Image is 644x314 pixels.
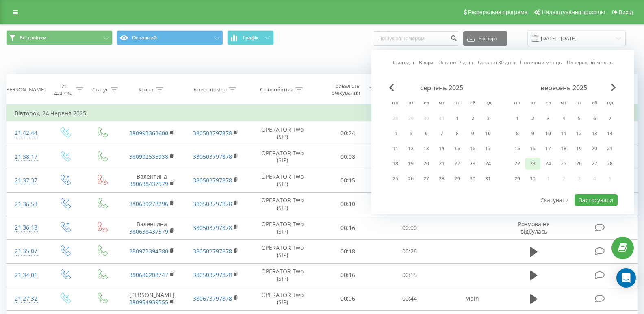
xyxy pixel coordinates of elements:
div: ср 10 вер 2025 р. [540,128,556,140]
div: чт 25 вер 2025 р. [556,158,571,170]
abbr: неділя [604,97,616,110]
div: 8 [512,128,523,139]
td: OPERATOR Two (SIP) [248,192,317,216]
a: 380638437579 [129,180,168,188]
abbr: середа [420,97,432,110]
div: 21:37:37 [15,173,38,188]
a: Останні 7 днів [438,58,473,66]
div: 20 [589,143,600,154]
div: 19 [574,143,584,154]
span: Реферальна програма [468,9,528,15]
a: 380503797878 [193,176,232,184]
div: чт 11 вер 2025 р. [556,128,571,140]
div: Тривалість очікування [324,82,367,96]
div: вт 30 вер 2025 р. [525,173,540,185]
div: 19 [405,158,416,169]
abbr: субота [466,97,479,110]
div: пт 19 вер 2025 р. [571,143,587,155]
a: 380503797878 [193,153,232,160]
a: Поточний місяць [520,58,562,66]
div: пт 15 серп 2025 р. [449,143,465,155]
td: OPERATOR Two (SIP) [248,216,317,240]
div: [PERSON_NAME] [4,86,46,93]
abbr: п’ятниця [451,97,463,110]
div: 18 [390,158,401,169]
td: Валентина [120,169,184,192]
div: вт 2 вер 2025 р. [525,113,540,125]
div: 29 [452,173,462,184]
div: 7 [605,113,615,124]
abbr: вівторок [527,97,539,110]
td: 00:15 [379,263,440,287]
div: ср 17 вер 2025 р. [540,143,556,155]
td: Вівторок, 24 Червня 2025 [7,105,638,121]
div: 18 [558,143,569,154]
div: 10 [543,128,553,139]
div: пт 1 серп 2025 р. [449,113,465,125]
div: 24 [483,158,493,169]
span: Next Month [611,84,616,91]
td: 00:10 [317,192,379,216]
div: 16 [527,143,538,154]
div: 5 [574,113,584,124]
button: Основний [117,30,223,45]
div: 21:38:17 [15,149,38,165]
abbr: вівторок [405,97,417,110]
div: вт 5 серп 2025 р. [403,128,418,140]
div: серпень 2025 [388,84,496,92]
div: 26 [405,173,416,184]
div: нд 21 вер 2025 р. [602,143,618,155]
div: нд 14 вер 2025 р. [602,128,618,140]
div: 2 [467,113,478,124]
div: 4 [558,113,569,124]
td: OPERATOR Two (SIP) [248,263,317,287]
a: 380992535938 [129,153,168,160]
a: 380638437579 [129,227,168,235]
a: 380686208747 [129,271,168,279]
td: 00:16 [317,216,379,240]
a: Попередній місяць [567,58,613,66]
a: 380503797878 [193,247,232,255]
span: Розмова не відбулась [518,220,550,235]
div: 15 [452,143,462,154]
td: [PERSON_NAME] [120,287,184,310]
div: 14 [605,128,615,139]
input: Пошук за номером [373,31,459,46]
div: нд 3 серп 2025 р. [480,113,496,125]
abbr: понеділок [389,97,401,110]
td: 00:24 [317,121,379,145]
div: чт 28 серп 2025 р. [434,173,449,185]
div: ср 24 вер 2025 р. [540,158,556,170]
div: ср 13 серп 2025 р. [418,143,434,155]
div: пн 8 вер 2025 р. [510,128,525,140]
a: 380973394580 [129,247,168,255]
div: 3 [483,113,493,124]
td: 00:26 [379,240,440,263]
div: 3 [543,113,553,124]
div: 11 [558,128,569,139]
div: пт 5 вер 2025 р. [571,113,587,125]
div: сб 2 серп 2025 р. [465,113,480,125]
abbr: середа [542,97,554,110]
td: OPERATOR Two (SIP) [248,145,317,169]
div: 21:35:07 [15,243,38,259]
div: пн 18 серп 2025 р. [388,158,403,170]
div: вт 26 серп 2025 р. [403,173,418,185]
div: ср 6 серп 2025 р. [418,128,434,140]
a: 380503797878 [193,129,232,137]
div: чт 18 вер 2025 р. [556,143,571,155]
a: 380673797878 [193,295,232,302]
td: Валентина [120,216,184,240]
div: 14 [436,143,447,154]
div: пт 12 вер 2025 р. [571,128,587,140]
div: 4 [390,128,401,139]
div: нд 7 вер 2025 р. [602,113,618,125]
abbr: понеділок [511,97,523,110]
div: 22 [512,158,523,169]
td: 00:44 [379,287,440,310]
a: 380503797878 [193,271,232,279]
a: 380639278296 [129,200,168,208]
div: 2 [527,113,538,124]
abbr: неділя [482,97,494,110]
div: 21:42:44 [15,125,38,141]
